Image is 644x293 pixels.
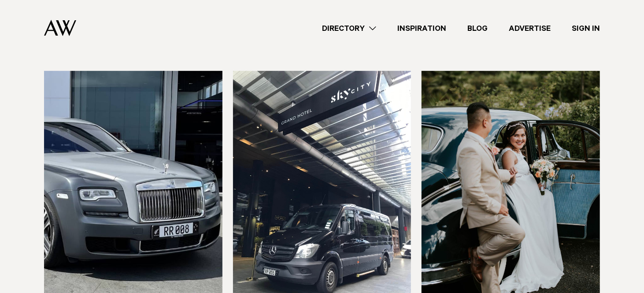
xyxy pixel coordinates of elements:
[457,22,498,34] a: Blog
[311,22,387,34] a: Directory
[44,20,76,36] img: Auckland Weddings Logo
[387,22,457,34] a: Inspiration
[498,22,561,34] a: Advertise
[561,22,611,34] a: Sign In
